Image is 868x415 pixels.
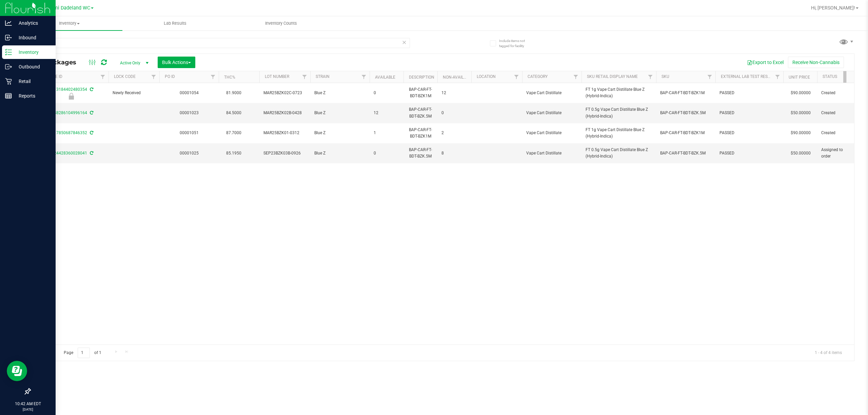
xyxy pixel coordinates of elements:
[155,20,196,26] span: Lab Results
[375,75,395,80] a: Available
[263,130,306,136] span: MAR25BZK01-0312
[208,71,219,83] a: Filter
[314,150,366,157] span: Blue Z
[12,48,53,56] p: Inventory
[12,77,53,85] p: Retail
[12,19,53,27] p: Analytics
[58,348,107,358] span: Page of 1
[5,63,12,70] inline-svg: Outbound
[49,110,87,115] a: 0148286104996164
[477,74,496,79] a: Location
[263,150,306,157] span: SEP23BZK03B-0926
[586,127,652,140] span: FT 1g Vape Cart Distillate Blue Z (Hybrid-Indica)
[721,74,774,79] a: External Lab Test Result
[49,130,87,135] a: 7517850687846352
[787,108,814,118] span: $50.00000
[5,49,12,56] inline-svg: Inventory
[89,130,93,135] span: Sync from Compliance System
[113,90,155,96] span: Newly Received
[408,146,433,160] div: BAP-CAR-FT-BDT-BZK.5M
[165,74,175,79] a: PO ID
[587,74,638,79] a: Sku Retail Display Name
[223,128,245,138] span: 87.7000
[314,130,366,136] span: Blue Z
[441,150,467,157] span: 8
[5,34,12,41] inline-svg: Inbound
[441,110,467,116] span: 0
[526,110,577,116] span: Vape Cart Distillate
[719,110,779,116] span: PASSED
[787,128,814,138] span: $90.00000
[12,63,53,71] p: Outbound
[263,110,306,116] span: MAR25BZK02B-0428
[528,74,548,79] a: Category
[843,71,854,83] a: Filter
[16,16,122,30] a: Inventory
[409,75,434,80] a: Description
[35,59,83,66] span: All Packages
[12,92,53,100] p: Reports
[358,71,370,83] a: Filter
[7,361,27,381] iframe: Resource center
[408,86,433,100] div: BAP-CAR-FT-BDT-BZK1M
[789,75,810,80] a: Unit Price
[3,407,53,412] p: [DATE]
[441,90,467,96] span: 12
[148,71,159,83] a: Filter
[402,38,407,47] span: Clear
[314,90,366,96] span: Blue Z
[97,71,108,83] a: Filter
[704,71,715,83] a: Filter
[586,106,652,119] span: FT 0.5g Vape Cart Distillate Blue Z (Hybrid-Indica)
[821,90,850,96] span: Created
[5,92,12,99] inline-svg: Reports
[821,110,850,116] span: Created
[223,148,245,158] span: 85.1950
[645,71,656,83] a: Filter
[78,348,90,358] input: 1
[162,60,191,65] span: Bulk Actions
[374,90,399,96] span: 0
[12,34,53,42] p: Inbound
[5,78,12,85] inline-svg: Retail
[49,151,87,155] a: 7824428360028041
[263,90,306,96] span: MAR25BZK02C-0723
[223,108,245,118] span: 84.5000
[526,90,577,96] span: Vape Cart Distillate
[316,74,330,79] a: Strain
[224,75,235,80] a: THC%
[374,110,399,116] span: 12
[660,130,711,136] span: BAP-CAR-FT-BDT-BZK1M
[719,90,779,96] span: PASSED
[16,20,122,26] span: Inventory
[180,90,199,95] a: 00001054
[443,75,473,80] a: Non-Available
[499,38,533,48] span: Include items not tagged for facility
[30,38,410,48] input: Search Package ID, Item Name, SKU, Lot or Part Number...
[511,71,522,83] a: Filter
[526,150,577,157] span: Vape Cart Distillate
[228,16,334,30] a: Inventory Counts
[662,74,669,79] a: SKU
[441,130,467,136] span: 2
[408,126,433,140] div: BAP-CAR-FT-BDT-BZK1M
[719,130,779,136] span: PASSED
[660,150,711,157] span: BAP-CAR-FT-BDT-BZK.5M
[408,106,433,120] div: BAP-CAR-FT-BDT-BZK.5M
[5,20,12,26] inline-svg: Analytics
[787,88,814,98] span: $90.00000
[788,57,844,68] button: Receive Non-Cannabis
[265,74,289,79] a: Lot Number
[180,130,199,135] a: 00001051
[374,150,399,157] span: 0
[89,151,93,155] span: Sync from Compliance System
[570,71,581,83] a: Filter
[33,93,110,100] div: Newly Received
[374,130,399,136] span: 1
[772,71,783,83] a: Filter
[314,110,366,116] span: Blue Z
[586,147,652,160] span: FT 0.5g Vape Cart Distillate Blue Z (Hybrid-Indica)
[660,110,711,116] span: BAP-CAR-FT-BDT-BZK.5M
[3,401,53,407] p: 10:42 AM EDT
[122,16,229,30] a: Lab Results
